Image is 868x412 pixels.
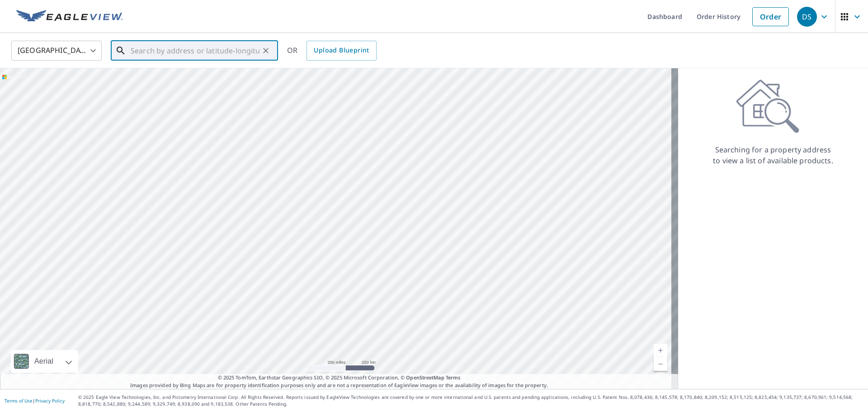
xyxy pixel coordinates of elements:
[287,41,377,61] div: OR
[5,398,65,403] p: |
[307,41,376,61] a: Upload Blueprint
[446,374,461,381] a: Terms
[218,374,461,382] span: © 2025 TomTom, Earthstar Geographics SIO, © 2025 Microsoft Corporation, ©
[11,38,102,63] div: [GEOGRAPHIC_DATA]
[32,350,56,373] div: Aerial
[712,144,834,166] p: Searching for a property address to view a list of available products.
[406,374,444,381] a: OpenStreetMap
[654,344,667,357] a: Current Level 5, Zoom In
[35,398,65,404] a: Privacy Policy
[78,394,863,407] p: © 2025 Eagle View Technologies, Inc. and Pictometry International Corp. All Rights Reserved. Repo...
[259,44,272,57] button: Clear
[752,7,789,26] a: Order
[131,38,259,63] input: Search by address or latitude-longitude
[11,350,78,373] div: Aerial
[16,10,123,24] img: EV Logo
[5,398,33,404] a: Terms of Use
[654,357,667,371] a: Current Level 5, Zoom Out
[314,45,369,56] span: Upload Blueprint
[797,7,817,27] div: DS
